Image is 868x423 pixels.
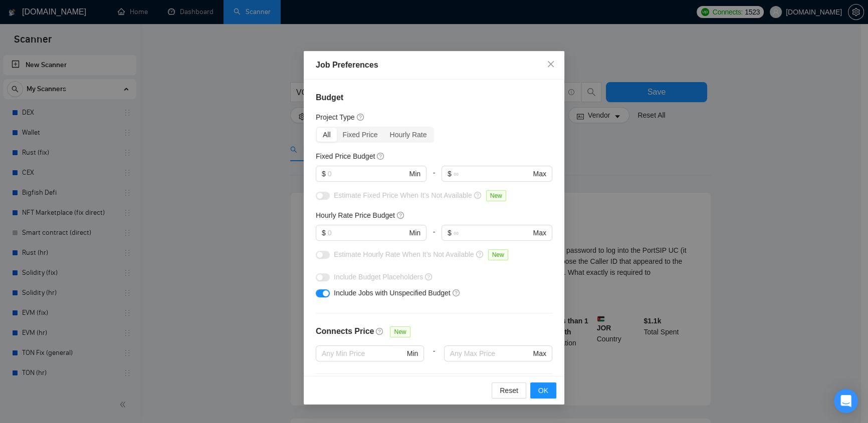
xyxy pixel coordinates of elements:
[328,227,407,238] input: 0
[316,92,552,104] h4: Budget
[547,60,555,68] span: close
[424,345,444,373] div: -
[322,168,326,179] span: $
[450,348,531,359] input: Any Max Price
[533,168,546,179] span: Max
[453,289,461,297] span: question-circle
[317,128,337,142] div: All
[390,326,410,337] span: New
[316,325,374,337] h4: Connects Price
[407,348,418,359] span: Min
[476,250,484,258] span: question-circle
[533,227,546,238] span: Max
[488,249,508,260] span: New
[334,289,451,297] span: Include Jobs with Unspecified Budget
[426,166,442,190] div: -
[426,225,442,249] div: -
[454,168,531,179] input: ∞
[334,191,472,199] span: Estimate Fixed Price When It’s Not Available
[486,190,506,201] span: New
[409,168,420,179] span: Min
[384,128,433,142] div: Hourly Rate
[834,389,858,413] div: Open Intercom Messenger
[316,112,355,123] h5: Project Type
[322,348,405,359] input: Any Min Price
[334,273,423,281] span: Include Budget Placeholders
[425,273,433,281] span: question-circle
[357,113,365,121] span: question-circle
[538,385,548,396] span: OK
[537,51,564,78] button: Close
[492,382,526,398] button: Reset
[334,250,474,258] span: Estimate Hourly Rate When It’s Not Available
[316,59,552,71] div: Job Preferences
[377,152,385,160] span: question-circle
[533,348,546,359] span: Max
[397,211,405,219] span: question-circle
[530,382,556,398] button: OK
[500,385,518,396] span: Reset
[316,151,375,162] h5: Fixed Price Budget
[322,227,326,238] span: $
[454,227,531,238] input: ∞
[409,227,420,238] span: Min
[337,128,384,142] div: Fixed Price
[376,327,384,335] span: question-circle
[448,168,452,179] span: $
[328,168,407,179] input: 0
[316,210,395,221] h5: Hourly Rate Price Budget
[448,227,452,238] span: $
[474,191,482,199] span: question-circle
